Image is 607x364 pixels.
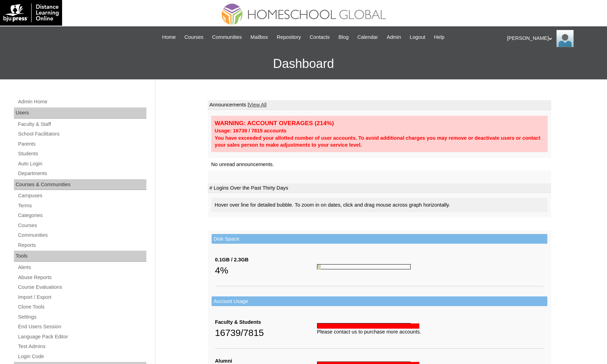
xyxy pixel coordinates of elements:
div: Courses & Communities [14,179,146,190]
span: Contacts [310,33,330,41]
a: Admin Home [17,97,146,106]
a: Help [430,33,448,41]
span: Admin [387,33,401,41]
span: Communities [212,33,242,41]
span: Calendar [357,33,378,41]
a: Students [17,149,146,158]
td: Disk Space [212,234,547,244]
h3: Dashboard [3,48,604,79]
img: logo-white.png [3,3,59,22]
div: 4% [215,263,317,277]
a: Communities [208,33,245,41]
a: Contacts [306,33,333,41]
a: Calendar [354,33,381,41]
span: Repository [277,33,301,41]
a: Communities [17,231,146,240]
a: Categories [17,211,146,220]
div: Hover over line for detailed bubble. To zoom in on dates, click and drag mouse across graph horiz... [211,198,548,212]
a: Reports [17,241,146,250]
a: Import / Export [17,293,146,302]
a: Logout [406,33,429,41]
div: 16739/7815 [215,326,317,340]
a: Alerts [17,263,146,272]
span: Help [434,33,444,41]
a: Admin [383,33,405,41]
div: Faculty & Students [215,319,317,326]
a: Language Pack Editor [17,332,146,341]
a: View All [249,102,267,107]
a: School Facilitators [17,130,146,138]
span: Mailbox [250,33,268,41]
a: Campuses [17,191,146,200]
td: # Logins Over the Past Thirty Days [208,183,551,193]
td: Announcements | [208,100,551,110]
div: 0.1GB / 2.3GB [215,256,317,263]
span: Courses [185,33,204,41]
div: Please contact us to purchase more accounts. [317,328,544,336]
a: Faculty & Staff [17,120,146,129]
span: Logout [410,33,425,41]
a: Repository [273,33,305,41]
div: You have exceeded your allotted number of user accounts. To avoid additional charges you may remo... [215,135,544,149]
a: Courses [17,221,146,230]
span: Blog [339,33,349,41]
strong: Usage: 16739 / 7815 accounts [215,128,287,133]
a: Mailbox [247,33,272,41]
a: End Users Session [17,322,146,331]
td: Account Usage [212,296,547,306]
a: Departments [17,169,146,178]
a: Blog [335,33,352,41]
a: Test Admins [17,342,146,351]
div: Users [14,107,146,119]
a: Clone Tools [17,303,146,311]
span: Home [162,33,176,41]
td: No unread announcements. [208,158,551,171]
a: Terms [17,201,146,210]
div: [PERSON_NAME] [507,30,600,47]
div: WARNING: ACCOUNT OVERAGES (214%) [215,119,544,127]
a: Abuse Reports [17,273,146,282]
a: Settings [17,313,146,321]
a: Home [159,33,179,41]
a: Auto Login [17,159,146,168]
a: Courses [181,33,207,41]
div: Tools [14,251,146,262]
a: Course Evaluations [17,283,146,292]
a: Parents [17,140,146,148]
img: Ariane Ebuen [556,30,574,47]
a: Login Code [17,352,146,361]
